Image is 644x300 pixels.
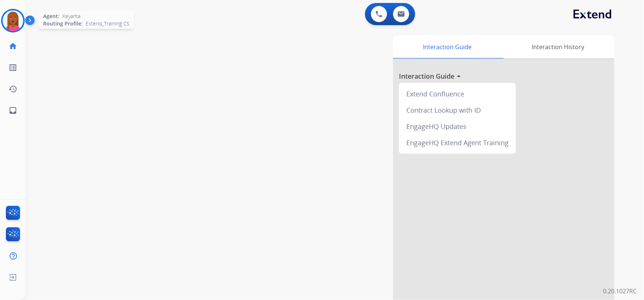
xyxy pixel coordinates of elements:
span: Agent: [43,13,59,20]
div: Extend Confluence [402,86,513,102]
mat-icon: inbox [8,106,17,115]
div: EngageHQ Updates [402,118,513,134]
div: EngageHQ Extend Agent Training [402,134,513,151]
span: Routing Profile: [43,20,83,27]
mat-icon: list_alt [8,63,17,72]
mat-icon: history [8,85,17,93]
div: Interaction Guide [393,35,502,58]
span: Extend_Training CS [86,20,130,27]
img: avatar [3,10,23,31]
mat-icon: home [8,42,17,51]
div: Contract Lookup with ID [402,102,513,118]
p: 0.20.1027RC [603,287,637,296]
span: Keyanta [62,13,80,20]
div: Interaction History [502,35,614,58]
